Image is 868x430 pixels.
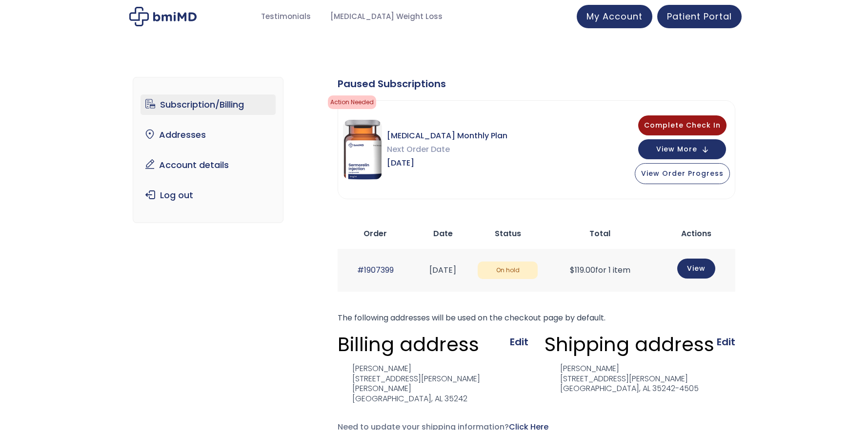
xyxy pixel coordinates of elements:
[338,364,528,404] address: [PERSON_NAME] [STREET_ADDRESS][PERSON_NAME][PERSON_NAME] [GEOGRAPHIC_DATA], AL 35242
[641,168,724,178] span: View Order Progress
[638,139,726,159] button: View More
[717,335,735,349] a: Edit
[577,5,652,28] a: My Account
[667,10,732,22] span: Patient Portal
[478,262,538,280] span: On hold
[586,10,643,22] span: My Account
[141,125,276,145] a: Addresses
[129,7,197,26] img: My account
[387,156,507,170] span: [DATE]
[570,264,575,276] span: $
[338,311,735,325] p: The following addresses will be used on the checkout page by default.
[495,228,521,239] span: Status
[656,146,697,152] span: View More
[545,364,699,394] address: [PERSON_NAME] [STREET_ADDRESS][PERSON_NAME] [GEOGRAPHIC_DATA], AL 35242-4505
[681,228,711,239] span: Actions
[330,11,443,22] span: [MEDICAL_DATA] Weight Loss
[133,77,283,223] nav: Account pages
[545,332,714,356] h3: Shipping address
[644,120,721,130] span: Complete Check In
[363,228,387,239] span: Order
[328,95,376,109] span: Action Needed
[251,7,321,26] a: Testimonials
[510,335,528,349] a: Edit
[657,5,742,28] a: Patient Portal
[387,129,507,143] span: [MEDICAL_DATA] Monthly Plan
[338,77,735,91] div: Paused Subscriptions
[141,155,276,175] a: Account details
[635,163,730,184] button: View Order Progress
[433,228,453,239] span: Date
[589,228,610,239] span: Total
[141,94,276,115] a: Subscription/Billing
[543,249,657,291] td: for 1 item
[261,11,311,22] span: Testimonials
[141,185,276,206] a: Log out
[638,115,727,135] button: Complete Check In
[321,7,452,26] a: [MEDICAL_DATA] Weight Loss
[429,264,456,276] time: [DATE]
[570,264,595,276] span: 119.00
[387,143,507,156] span: Next Order Date
[338,332,479,356] h3: Billing address
[357,264,394,276] a: #1907399
[677,259,715,279] a: View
